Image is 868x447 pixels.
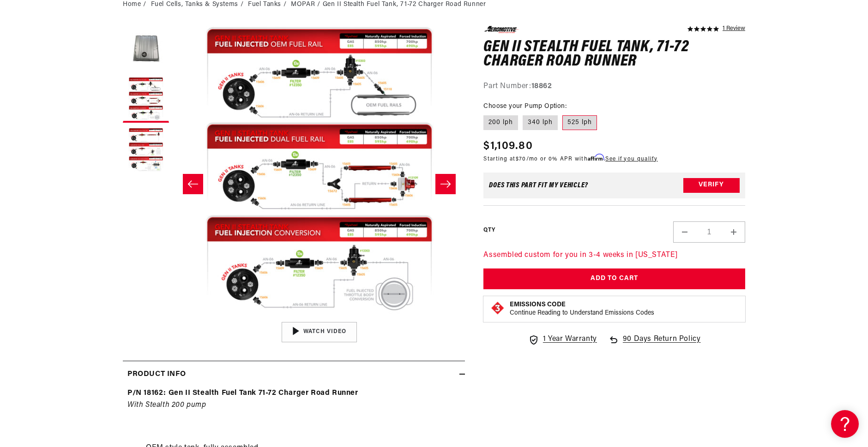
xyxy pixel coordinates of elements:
[531,83,552,90] strong: 18862
[510,309,654,317] p: Continue Reading to Understand Emissions Codes
[523,115,558,130] label: 340 lph
[516,156,526,162] span: $70
[562,115,597,130] label: 525 lph
[588,154,604,161] span: Affirm
[123,127,169,173] button: Load image 3 in gallery view
[183,174,203,194] button: Slide left
[605,156,657,162] a: See if you qualify - Learn more about Affirm Financing (opens in modal)
[683,178,740,193] button: Verify
[483,138,533,155] span: $1,109.80
[543,334,597,346] span: 1 Year Warranty
[489,182,588,189] div: Does This part fit My vehicle?
[483,40,745,69] h1: Gen II Stealth Fuel Tank, 71-72 Charger Road Runner
[723,26,745,32] a: 1 reviews
[127,401,206,409] em: With Stealth 200 pump
[483,115,518,130] label: 200 lph
[483,101,567,111] legend: Choose your Pump Option:
[608,334,701,355] a: 90 Days Return Policy
[483,155,657,163] p: Starting at /mo or 0% APR with .
[528,334,597,346] a: 1 Year Warranty
[435,174,456,194] button: Slide right
[123,361,465,388] summary: Product Info
[510,301,654,317] button: Emissions CodeContinue Reading to Understand Emissions Codes
[123,26,465,342] media-gallery: Gallery Viewer
[123,26,169,72] button: Load image 1 in gallery view
[623,334,701,355] span: 90 Days Return Policy
[123,77,169,123] button: Load image 2 in gallery view
[127,389,358,397] strong: P/N 18162: Gen II Stealth Fuel Tank 71-72 Charger Road Runner
[490,301,505,316] img: Emissions code
[483,226,495,234] label: QTY
[483,268,745,289] button: Add to Cart
[510,301,566,308] strong: Emissions Code
[483,81,745,93] div: Part Number:
[127,369,186,381] h2: Product Info
[483,250,745,262] p: Assembled custom for you in 3-4 weeks in [US_STATE]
